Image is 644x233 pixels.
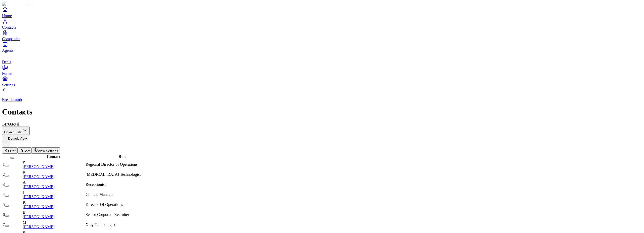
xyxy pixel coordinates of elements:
span: 1 [3,162,5,166]
span: Senior Corporate Recruiter [86,212,129,217]
a: [PERSON_NAME] [23,174,55,179]
span: Role [118,154,126,159]
span: Clinical Manager [86,192,114,197]
span: 6 [3,212,5,217]
a: Forms [2,64,642,76]
span: [MEDICAL_DATA] Technologist [86,172,141,177]
a: deals [2,53,642,64]
a: Agents [2,41,642,52]
span: Forms [2,71,12,76]
img: Item Brain Logo [2,2,33,7]
a: Contacts [2,18,642,29]
a: [PERSON_NAME] [23,164,55,169]
a: [PERSON_NAME] [23,185,55,189]
span: Deals [2,60,11,64]
span: View Settings [38,149,58,153]
span: Filter [8,149,16,153]
a: [PERSON_NAME] [23,225,55,229]
a: Companies [2,30,642,41]
button: View Settings [32,147,60,154]
div: R [23,170,85,174]
div: B [23,210,85,215]
div: K [23,200,85,205]
div: M [23,220,85,225]
span: Regional Director of Operations [86,162,138,166]
span: 5 [3,202,5,207]
p: Breadcrumb [2,97,642,102]
span: 2 [3,172,5,177]
span: 7 [3,222,5,227]
span: Contact [47,154,60,159]
div: P [23,160,85,164]
button: Default View [2,135,29,141]
div: 14766 total [2,122,642,127]
a: [PERSON_NAME] [23,215,55,219]
span: Xray Technologist [86,222,115,227]
button: Filter [2,147,18,154]
a: Settings [2,76,642,87]
div: J [23,190,85,195]
span: 3 [3,182,5,187]
span: Companies [2,37,20,41]
button: Sort [18,147,32,154]
span: Director Of Operations [86,202,123,207]
span: Contacts [2,25,16,29]
span: 4 [3,192,5,197]
span: Sort [24,149,30,153]
span: Settings [2,83,15,87]
a: Home [2,7,642,18]
span: Receptionist [86,182,106,187]
a: [PERSON_NAME] [23,205,55,209]
div: A [23,180,85,185]
a: Breadcrumb [2,89,642,102]
span: Agents [2,48,13,52]
span: Home [2,14,12,18]
h1: Contacts [2,107,642,117]
a: [PERSON_NAME] [23,195,55,199]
